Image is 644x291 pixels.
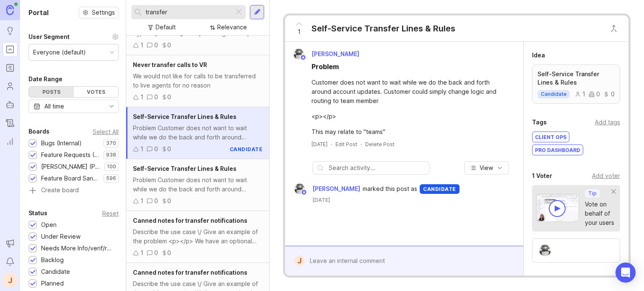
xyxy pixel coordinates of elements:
[154,196,158,206] div: 0
[41,150,99,160] div: Feature Requests (Internal)
[230,146,263,153] div: candidate
[133,113,236,120] span: Self-Service Transfer Lines & Rules
[79,7,119,18] button: Settings
[74,87,119,97] div: Votes
[167,144,171,154] div: 0
[312,127,506,136] div: This may relate to "teams"
[3,116,18,131] a: Changelog
[33,48,86,57] div: Everyone (default)
[126,107,269,159] a: Self-Service Transfer Lines & RulesProblem Customer does not want to wait while we do the back an...
[289,183,363,194] a: Justin Maxwell[PERSON_NAME]
[3,42,18,57] a: Portal
[217,23,247,32] div: Relevance
[133,72,262,90] div: We would not like for calls to be transferred to live agents for no reason
[3,23,18,39] a: Ideas
[3,273,18,288] div: J
[3,97,18,112] a: Autopilot
[3,60,18,75] a: Roadmaps
[420,184,460,194] div: candidate
[92,8,115,17] span: Settings
[335,141,357,148] div: Edit Post
[102,211,119,216] div: Reset
[312,184,360,193] span: [PERSON_NAME]
[140,41,143,50] div: 1
[126,159,269,211] a: Self-Service Transfer Lines & RulesProblem Customer does not want to wait while we do the back an...
[532,171,552,181] div: 1 Voter
[140,93,143,102] div: 1
[464,161,509,175] button: View
[312,62,339,72] div: Problem
[532,117,547,127] div: Tags
[41,255,64,265] div: Backlog
[532,145,583,155] div: Pro Dashboard
[106,152,116,158] p: 938
[3,79,18,94] a: Users
[3,236,18,251] button: Announcements
[41,232,80,241] div: Under Review
[536,194,579,222] img: video-thumbnail-vote-d41b83416815613422e2ca741bf692cc.jpg
[480,164,493,172] span: View
[140,196,143,206] div: 1
[3,134,18,149] a: Reporting
[140,248,143,258] div: 1
[44,102,64,111] div: All time
[154,41,158,50] div: 0
[29,8,49,18] h1: Portal
[29,208,47,218] div: Status
[41,162,100,171] div: [PERSON_NAME] (Public)
[29,187,119,195] a: Create board
[133,269,247,276] span: Canned notes for transfer notifications
[41,220,57,229] div: Open
[532,132,569,142] div: Client Ops
[312,112,506,121] div: <p></p>
[6,5,14,15] img: Canny Home
[589,91,600,97] div: 0
[154,93,158,102] div: 0
[605,20,622,37] button: Close button
[126,55,269,107] a: Never transfer calls to VRWe would not like for calls to be transferred to live agents for no rea...
[331,141,332,148] div: ·
[361,141,362,148] div: ·
[106,140,116,147] p: 370
[167,196,171,206] div: 0
[300,54,306,61] img: member badge
[298,27,301,36] span: 1
[363,184,417,193] span: marked this post as
[539,245,551,256] img: Justin Maxwell
[145,8,230,17] input: Search...
[133,61,207,68] span: Never transfer calls to VR
[133,227,262,246] div: Describe the use case \/ Give an example of the problem <p></p> We have an optional message box t...
[588,190,597,197] p: Tip
[105,103,118,110] svg: toggle icon
[41,244,114,253] div: Needs More Info/verif/repro
[541,91,566,98] p: candidate
[140,144,143,154] div: 1
[167,248,171,258] div: 0
[41,139,82,148] div: Bugs (Internal)
[106,175,116,182] p: 596
[312,141,327,148] a: [DATE]
[293,49,304,59] img: Justin Maxwell
[167,93,171,102] div: 0
[294,255,305,266] div: J
[575,91,585,97] div: 1
[41,279,64,288] div: Planned
[312,23,455,34] div: Self-Service Transfer Lines & Rules
[595,118,620,127] div: Add tags
[133,217,247,224] span: Canned notes for transfer notifications
[154,144,158,154] div: 0
[532,50,545,60] div: Idea
[29,74,62,84] div: Date Range
[154,248,158,258] div: 0
[603,91,615,97] div: 0
[156,23,176,32] div: Default
[3,254,18,269] button: Notifications
[29,32,70,42] div: User Segment
[615,263,636,283] div: Open Intercom Messenger
[585,200,614,227] div: Vote on behalf of your users
[538,70,615,87] p: Self-Service Transfer Lines & Rules
[107,163,116,170] p: 100
[288,49,366,59] a: Justin Maxwell[PERSON_NAME]
[41,174,99,183] div: Feature Board Sandbox [DATE]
